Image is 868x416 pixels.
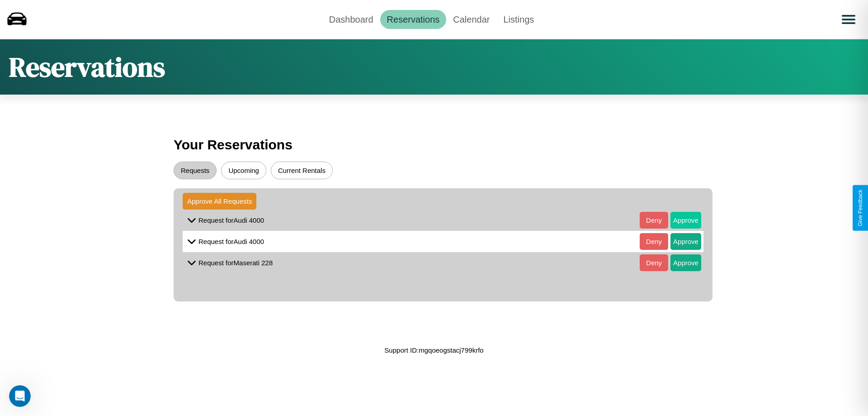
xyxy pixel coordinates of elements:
button: Approve [670,254,701,271]
p: Request for Maserati 228 [198,257,273,269]
button: Approve All Requests [183,193,256,210]
iframe: Intercom live chat [9,385,31,407]
p: Support ID: mgqoeogstacj799krfo [384,344,483,356]
button: Approve [670,212,701,229]
a: Dashboard [322,10,380,29]
button: Open menu [836,7,861,32]
p: Request for Audi 4000 [198,235,264,248]
button: Current Rentals [271,162,333,179]
h1: Reservations [9,48,165,86]
button: Deny [640,212,668,229]
a: Calendar [446,10,496,29]
button: Upcoming [221,162,266,179]
a: Listings [496,10,541,29]
button: Approve [670,233,701,250]
button: Requests [174,162,217,179]
p: Request for Audi 4000 [198,214,264,226]
button: Deny [640,254,668,271]
div: Give Feedback [857,190,863,226]
a: Reservations [380,10,447,29]
button: Deny [640,233,668,250]
h3: Your Reservations [174,133,694,157]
